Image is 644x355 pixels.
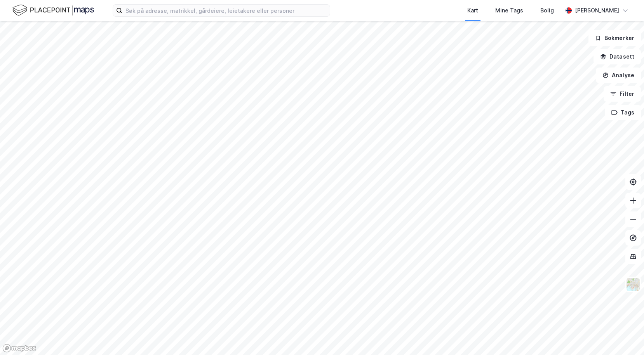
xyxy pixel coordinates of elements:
img: logo.f888ab2527a4732fd821a326f86c7f29.svg [12,3,94,17]
input: Søk på adresse, matrikkel, gårdeiere, leietakere eller personer [122,5,330,16]
iframe: Chat Widget [605,318,644,355]
div: Mine Tags [495,6,523,15]
div: Bolig [540,6,554,15]
div: Kart [467,6,478,15]
div: [PERSON_NAME] [575,6,619,15]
